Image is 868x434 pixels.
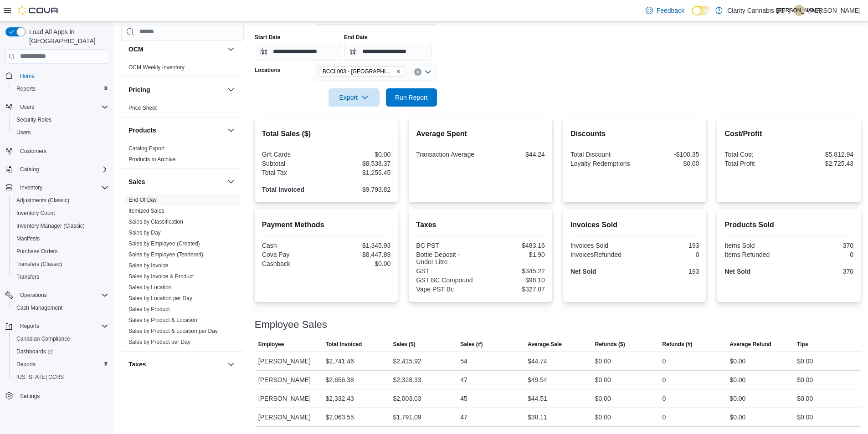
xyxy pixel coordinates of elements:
[16,71,38,82] a: Home
[13,127,108,138] span: Users
[416,286,478,293] div: Vape PST Bc
[791,151,853,158] div: $5,812.94
[13,195,108,206] span: Adjustments (Classic)
[724,128,853,139] h2: Cost/Profit
[128,196,157,204] span: End Of Day
[393,341,415,348] span: Sales ($)
[393,356,421,367] div: $2,415.92
[128,273,194,280] a: Sales by Invoice & Product
[128,177,145,186] h3: Sales
[791,268,853,275] div: 370
[329,88,380,107] button: Export
[128,328,218,334] a: Sales by Product & Location per Day
[13,359,108,370] span: Reports
[128,327,218,335] span: Sales by Product & Location per Day
[255,34,281,41] label: Start Date
[128,197,157,203] a: End Of Day
[262,242,324,249] div: Cash
[460,356,467,367] div: 54
[13,346,56,357] a: Dashboards
[128,284,172,291] a: Sales by Location
[724,242,787,249] div: Items Sold
[16,260,62,268] span: Transfers (Classic)
[16,361,36,368] span: Reports
[9,194,112,207] button: Adjustments (Classic)
[595,341,625,348] span: Refunds ($)
[483,276,545,284] div: $98.10
[729,393,745,404] div: $0.00
[9,358,112,371] button: Reports
[262,260,324,267] div: Cashback
[16,335,70,342] span: Canadian Compliance
[791,160,853,167] div: $2,725.43
[570,242,633,249] div: Invoices Sold
[657,6,684,15] span: Feedback
[121,62,244,77] div: OCM
[724,268,750,275] strong: Net Sold
[128,251,203,258] span: Sales by Employee (Tendered)
[13,333,74,344] a: Canadian Compliance
[328,186,390,193] div: $9,793.82
[262,151,324,158] div: Gift Cards
[16,164,42,175] button: Catalog
[128,45,144,54] h3: OCM
[791,251,853,258] div: 0
[416,276,478,284] div: GST BC Compound
[255,352,322,370] div: [PERSON_NAME]
[128,156,175,163] span: Products to Archive
[570,268,596,275] strong: Net Sold
[460,341,483,348] span: Sales (#)
[318,66,405,77] span: BCCL003 - Langford
[13,302,66,313] a: Cash Management
[328,242,390,249] div: $1,345.93
[2,289,112,301] button: Operations
[663,412,666,423] div: 0
[128,339,190,345] a: Sales by Product per Day
[262,160,324,167] div: Subtotal
[9,258,112,271] button: Transfers (Classic)
[729,341,771,348] span: Average Refund
[13,83,39,94] a: Reports
[20,393,40,400] span: Settings
[128,229,161,236] span: Sales by Day
[128,262,168,269] a: Sales by Invoice
[16,209,55,217] span: Inventory Count
[483,251,545,258] div: $1.90
[16,235,40,242] span: Manifests
[16,129,31,136] span: Users
[20,166,39,173] span: Catalog
[128,230,161,236] a: Sales by Day
[262,169,324,176] div: Total Tax
[344,43,431,61] input: Press the down key to open a popover containing a calendar.
[637,151,699,158] div: -$100.35
[128,145,164,152] a: Catalog Export
[128,251,203,258] a: Sales by Employee (Tendered)
[570,160,633,167] div: Loyalty Redemptions
[13,271,43,282] a: Transfers
[797,412,813,423] div: $0.00
[16,348,53,355] span: Dashboards
[16,164,108,175] span: Catalog
[483,242,545,249] div: $483.16
[128,64,185,71] a: OCM Weekly Inventory
[18,6,59,15] img: Cova
[128,126,156,135] h3: Products
[128,45,224,54] button: OCM
[393,412,421,423] div: $1,791.09
[328,169,390,176] div: $1,255.45
[13,372,108,383] span: Washington CCRS
[9,245,112,258] button: Purchase Orders
[460,374,467,385] div: 47
[637,268,699,275] div: 193
[724,160,787,167] div: Total Profit
[128,156,175,163] a: Products to Archive
[255,43,342,61] input: Press the down key to open a popover containing a calendar.
[2,320,112,332] button: Reports
[727,5,785,16] p: Clarity Cannabis BC
[258,341,284,348] span: Employee
[2,101,112,113] button: Users
[326,412,354,423] div: $2,063.55
[128,295,192,302] span: Sales by Location per Day
[16,145,108,157] span: Customers
[128,306,170,312] a: Sales by Product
